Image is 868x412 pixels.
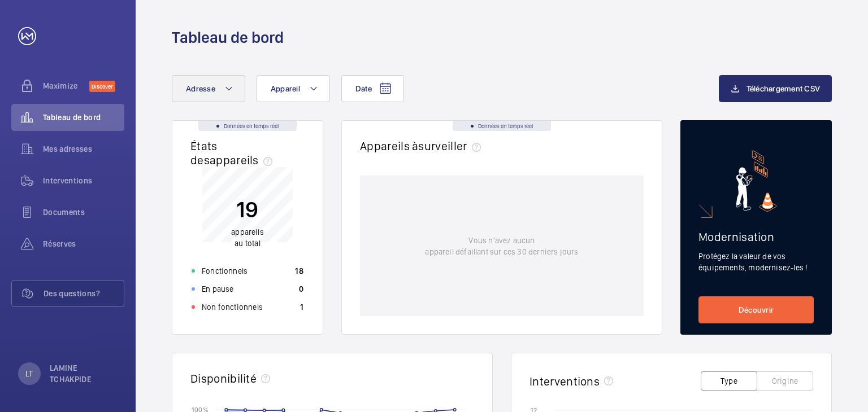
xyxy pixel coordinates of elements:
button: Téléchargement CSV [719,75,832,102]
p: LT [25,368,33,379]
button: Type [701,371,757,391]
div: Données en temps réel [453,121,551,131]
span: Tableau de bord [43,112,124,123]
p: Fonctionnels [202,265,248,277]
span: Documents [43,207,124,218]
button: Appareil [257,75,330,102]
p: Protégez la valeur de vos équipements, modernisez-les ! [698,251,814,273]
h2: Appareils à [360,139,485,153]
span: Discover [89,81,115,92]
p: 0 [299,283,303,295]
p: En pause [202,283,233,295]
p: Vous n'avez aucun appareil défaillant sur ces 30 derniers jours [425,235,578,257]
span: Date [355,84,372,93]
h2: Modernisation [698,230,814,244]
h1: Tableau de bord [172,27,284,48]
span: Mes adresses [43,143,124,155]
span: surveiller [418,139,485,153]
p: au total [231,226,264,249]
button: Origine [757,371,813,391]
span: appareils [231,227,264,236]
span: Interventions [43,175,124,186]
div: Données en temps réel [198,121,297,131]
h2: États des [190,139,277,167]
span: Adresse [186,84,215,93]
h2: Disponibilité [190,371,257,385]
span: Réserves [43,238,124,249]
span: Appareil [271,84,300,93]
span: Maximize [43,80,89,91]
button: Adresse [172,75,245,102]
p: 1 [300,301,303,313]
span: appareils [210,153,277,167]
p: Non fonctionnels [202,301,263,313]
span: Téléchargement CSV [747,84,821,93]
button: Date [341,75,404,102]
h2: Interventions [530,374,600,388]
img: marketing-card.svg [736,150,777,212]
p: LAMINE TCHAKPIDE [50,362,118,385]
p: 18 [295,265,303,277]
a: Découvrir [698,296,814,323]
span: Des questions? [44,288,124,299]
p: 19 [231,195,264,223]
